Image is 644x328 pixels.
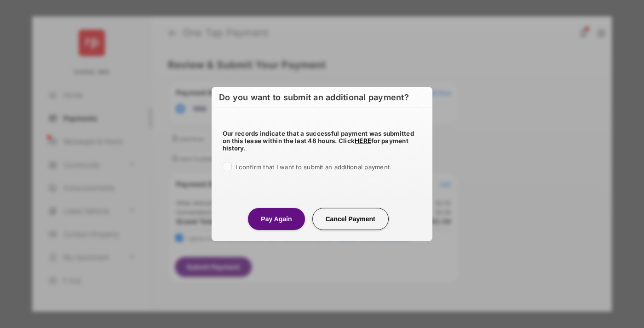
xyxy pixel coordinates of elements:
h5: Our records indicate that a successful payment was submitted on this lease within the last 48 hou... [223,130,421,152]
a: HERE [355,137,371,144]
button: Pay Again [248,208,305,230]
button: Cancel Payment [312,208,389,230]
h6: Do you want to submit an additional payment? [212,87,432,108]
span: I confirm that I want to submit an additional payment. [236,163,391,171]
